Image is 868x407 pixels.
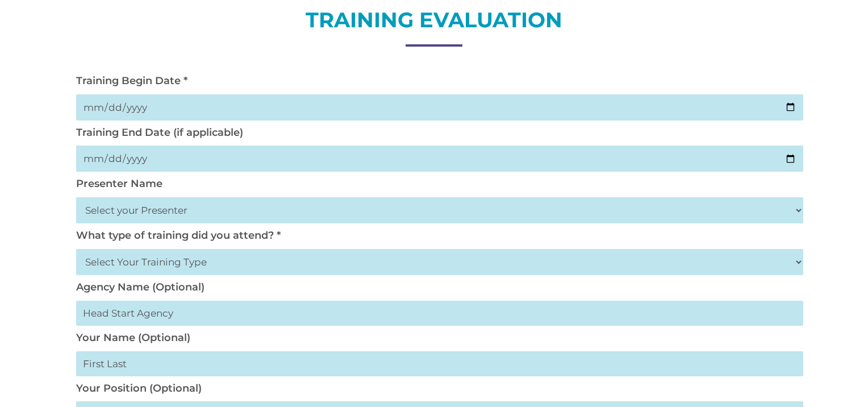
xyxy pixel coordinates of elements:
label: Your Name (Optional) [76,331,190,344]
h2: TRAINING EVALUATION [70,6,798,39]
label: Your Position (Optional) [76,382,202,394]
label: Training Begin Date * [76,74,187,87]
label: Agency Name (Optional) [76,281,205,293]
label: Training End Date (if applicable) [76,126,243,139]
label: What type of training did you attend? * [76,229,281,242]
input: First Last [76,351,803,376]
input: Head Start Agency [76,301,803,326]
label: Presenter Name [76,177,162,190]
